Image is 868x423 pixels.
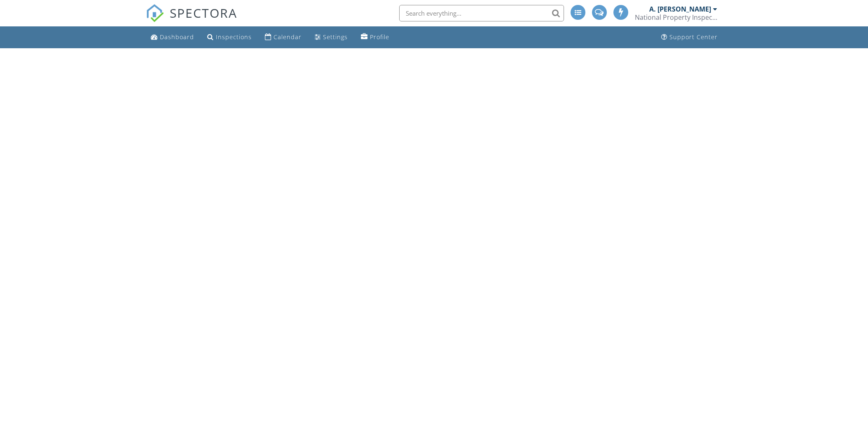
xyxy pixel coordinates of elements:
div: Dashboard [160,33,194,41]
a: SPECTORA [146,11,237,28]
div: Inspections [216,33,252,41]
input: Search everything... [399,5,564,21]
span: SPECTORA [170,4,237,21]
a: Profile [358,30,393,45]
div: Support Center [669,33,718,41]
img: The Best Home Inspection Software - Spectora [146,4,164,22]
div: Settings [323,33,348,41]
div: Profile [370,33,389,41]
div: Calendar [274,33,302,41]
a: Dashboard [147,30,197,45]
a: Support Center [658,30,721,45]
a: Inspections [204,30,255,45]
a: Settings [311,30,351,45]
div: A. [PERSON_NAME] [649,5,711,13]
a: Calendar [262,30,305,45]
div: National Property Inspections [635,13,717,21]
